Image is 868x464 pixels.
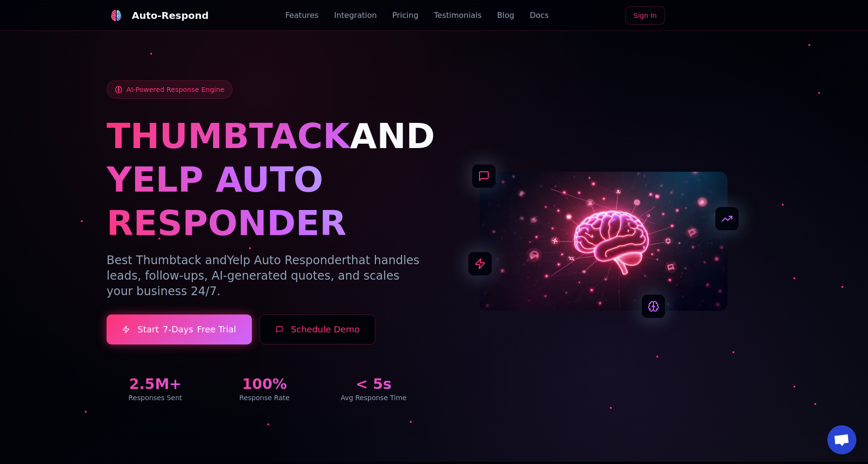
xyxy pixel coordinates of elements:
div: Response Rate [216,393,313,403]
span: THUMBTACK [107,116,350,156]
h1: YELP AUTO RESPONDER [107,158,422,245]
div: < 5s [325,375,422,393]
a: Sign In [625,6,665,25]
div: Responses Sent [107,393,204,403]
span: Yelp Auto Responder [227,254,346,267]
a: Integration [334,10,377,21]
img: AI Neural Network Brain [480,172,728,311]
a: Testimonials [434,10,482,21]
a: Blog [497,10,514,21]
div: Auto-Respond [132,9,209,22]
span: AND [350,116,435,156]
a: Docs [530,10,549,21]
a: Features [285,10,319,21]
div: Avg Response Time [325,393,422,403]
button: Schedule Demo [260,314,376,344]
img: logo.svg [110,10,122,21]
span: 7-Days [163,323,193,336]
iframe: Sign in with Google Button [668,5,766,27]
a: Open chat [827,425,856,454]
a: Auto-Respond [107,6,209,25]
a: Pricing [392,10,418,21]
p: Best Thumbtack and that handles leads, follow-ups, AI-generated quotes, and scales your business ... [107,253,422,299]
a: Start7-DaysFree Trial [107,314,252,344]
div: 100% [216,375,313,393]
div: 2.5M+ [107,375,204,393]
span: AI-Powered Response Engine [126,85,224,94]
